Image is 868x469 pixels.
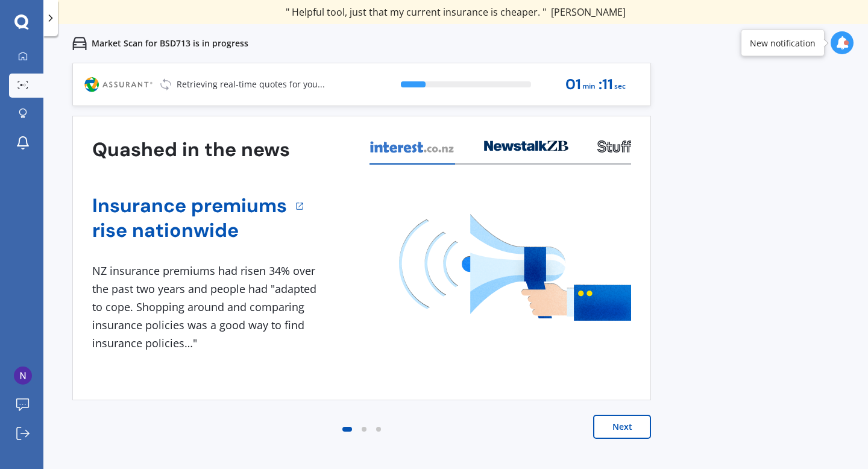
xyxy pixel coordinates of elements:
[92,262,321,352] div: NZ insurance premiums had risen 34% over the past two years and people had "adapted to cope. Shop...
[92,218,287,243] a: rise nationwide
[399,214,631,321] img: media image
[582,78,596,95] span: min
[14,367,32,385] img: ACg8ocJwvOlMGxTKo2kiWZ3bGcXhS4aR6NDPzugZbGg8mAwEFYiT_A=s96-c
[614,78,626,95] span: sec
[599,77,613,93] span: : 11
[565,77,581,93] span: 01
[750,37,816,49] div: New notification
[92,137,290,162] h3: Quashed in the news
[92,194,287,218] a: Insurance premiums
[92,37,248,49] p: Market Scan for BSD713 is in progress
[72,36,87,51] img: car.f15378c7a67c060ca3f3.svg
[593,415,651,439] button: Next
[177,78,325,90] p: Retrieving real-time quotes for you...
